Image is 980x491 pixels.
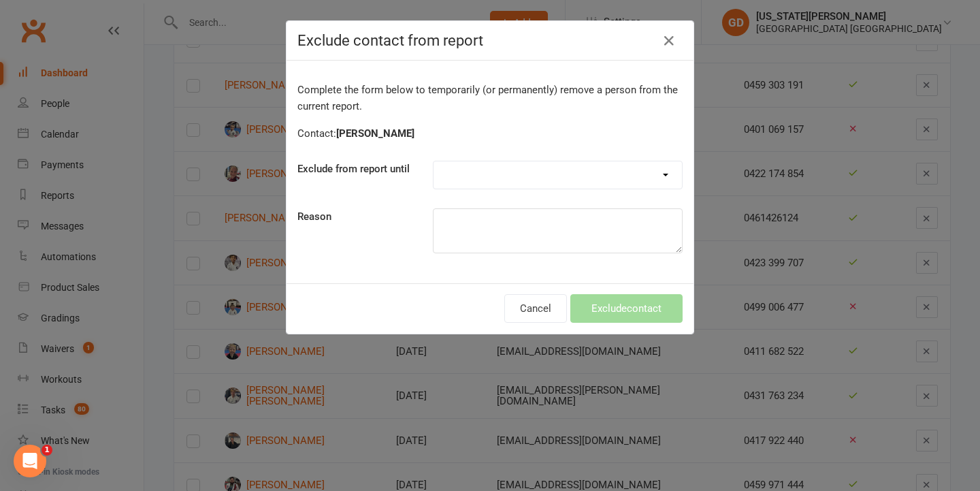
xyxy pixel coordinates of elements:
[504,294,567,323] button: Cancel
[14,445,46,477] iframe: Intercom live chat
[336,127,414,140] strong: [PERSON_NAME]
[287,161,423,177] label: Exclude from report until
[287,208,423,225] label: Reason
[297,82,683,114] p: Complete the form below to temporarily (or permanently) remove a person from the current report.
[297,125,683,142] div: Contact:
[42,445,52,456] span: 1
[658,30,680,52] button: Close
[297,32,683,49] h4: Exclude contact from report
